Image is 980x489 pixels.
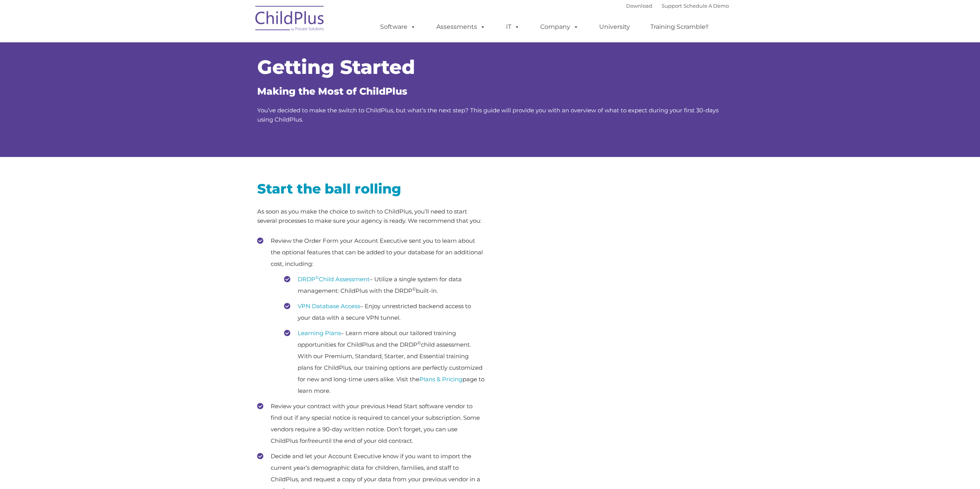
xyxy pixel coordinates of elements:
[372,19,424,35] a: Software
[315,275,319,280] sup: ©
[257,235,484,397] li: Review the Order Form your Account Executive sent you to learn about the optional features that c...
[257,85,407,97] span: Making the Most of ChildPlus
[683,3,729,9] a: Schedule A Demo
[257,55,415,79] span: Getting Started
[284,274,484,297] li: – Utilize a single system for data management: ChildPlus with the DRDP built-in.
[626,3,652,9] a: Download
[307,437,318,444] em: free
[284,300,484,324] li: – Enjoy unrestricted backend access to your data with a secure VPN tunnel.
[662,3,682,9] a: Support
[284,327,484,397] li: – Learn more about our tailored training opportunities for ChildPlus and the DRDP child assessmen...
[591,19,638,35] a: University
[257,207,484,225] p: As soon as you make the choice to switch to ChildPlus, you’ll need to start several processes to ...
[643,19,716,35] a: Training Scramble!!
[429,19,493,35] a: Assessments
[257,180,484,197] h2: Start the ball rolling
[298,275,370,283] a: DRDP©Child Assessment
[412,286,416,292] sup: ©
[251,0,328,39] img: ChildPlus by Procare Solutions
[419,376,462,383] a: Plans & Pricing
[298,329,341,337] a: Learning Plans
[533,19,586,35] a: Company
[626,3,729,9] font: |
[298,302,360,310] a: VPN Database Access
[417,340,421,345] sup: ©
[257,401,484,447] li: Review your contract with your previous Head Start software vendor to find out if any special not...
[257,107,719,123] span: You’ve decided to make the switch to ChildPlus, but what’s the next step? This guide will provide...
[498,19,528,35] a: IT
